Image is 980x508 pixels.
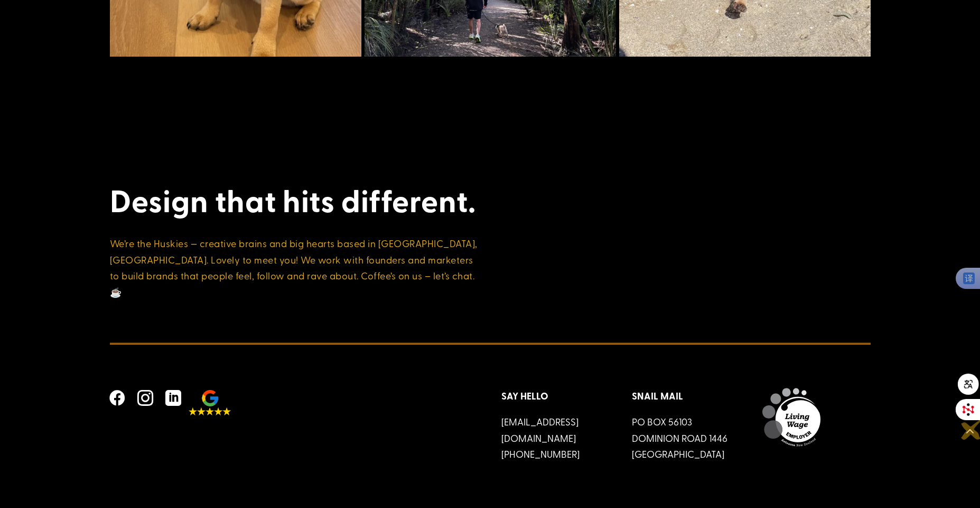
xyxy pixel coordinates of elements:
img: Husk is a Living Wage Employer [762,388,820,446]
h2: Design that hits different. [110,182,479,224]
a: [EMAIL_ADDRESS][DOMAIN_NAME] [501,415,578,444]
a: 5 stars on google [189,390,234,415]
img: 5 stars on google [189,390,231,415]
strong: Say Hello [501,389,548,403]
strong: Snail Mail [632,389,683,403]
a:  [105,385,133,411]
a: [PHONE_NUMBER] [501,447,580,460]
span:  [161,385,186,411]
span: ☕️ [110,285,122,298]
span:  [133,385,158,411]
span:  [105,385,130,411]
a:  [133,385,161,411]
a:  [161,385,189,411]
p: PO Box 56103 Dominion Road 1446 [GEOGRAPHIC_DATA] [632,414,740,462]
p: We’re the Huskies — creative brains and big hearts based in [GEOGRAPHIC_DATA], [GEOGRAPHIC_DATA].... [110,235,479,300]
